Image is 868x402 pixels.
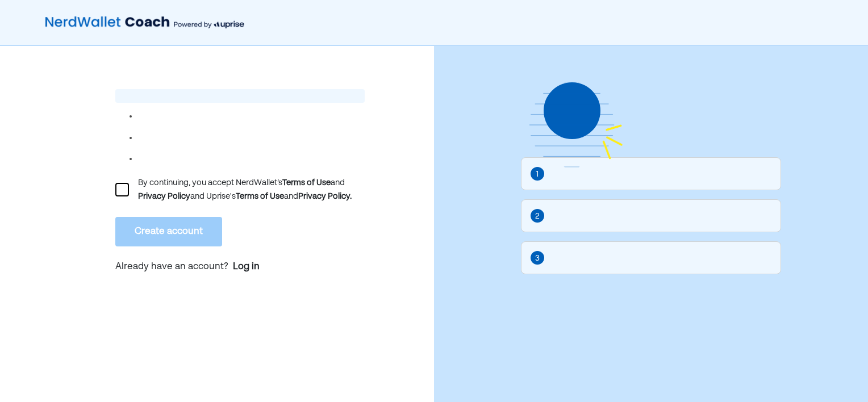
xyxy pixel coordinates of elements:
[535,252,540,265] div: 3
[138,190,190,203] div: Privacy Policy
[535,210,540,223] div: 2
[282,176,331,190] div: Terms of Use
[115,217,222,246] button: Create account
[233,260,260,274] a: Log in
[298,190,352,203] div: Privacy Policy.
[536,168,539,181] div: 1
[115,260,365,275] p: Already have an account?
[236,190,284,203] div: Terms of Use
[138,176,365,203] div: By continuing, you accept NerdWallet’s and and Uprise's and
